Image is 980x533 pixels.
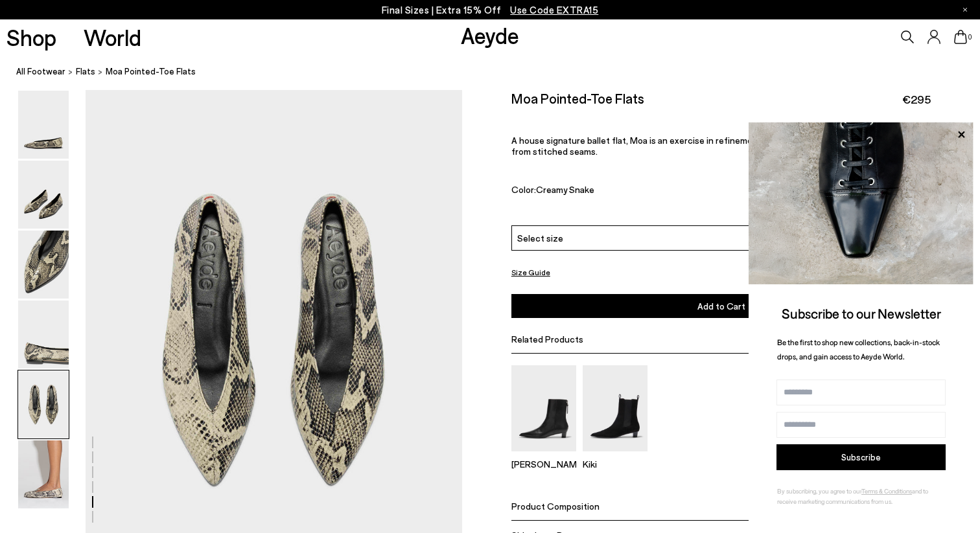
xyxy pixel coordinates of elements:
[511,442,576,470] a: Harriet Pointed Ankle Boots [PERSON_NAME]
[536,183,594,194] span: Creamy Snake
[511,459,576,470] p: [PERSON_NAME]
[902,91,931,108] span: €295
[18,161,69,229] img: Moa Pointed-Toe Flats - Image 2
[18,91,69,159] img: Moa Pointed-Toe Flats - Image 1
[511,334,583,345] span: Related Products
[16,65,65,78] a: All Footwear
[511,294,931,318] button: Add to Cart
[76,65,95,78] a: Flats
[511,135,927,157] span: A house signature ballet flat, Moa is an exercise in refinement. Defined by a pointed toe with de...
[777,337,940,361] span: Be the first to shop new collections, back-in-stock drops, and gain access to Aeyde World.
[749,122,974,284] img: ca3f721fb6ff708a270709c41d776025.jpg
[517,231,563,245] span: Select size
[510,4,598,16] span: Navigate to /collections/ss25-final-sizes
[954,30,967,44] a: 0
[777,487,861,495] span: By subscribing, you agree to our
[782,305,941,321] span: Subscribe to our Newsletter
[583,365,647,451] img: Kiki Suede Chelsea Boots
[967,34,974,41] span: 0
[76,66,95,76] span: Flats
[511,501,600,512] span: Product Composition
[18,440,69,508] img: Moa Pointed-Toe Flats - Image 6
[511,264,550,280] button: Size Guide
[382,2,599,18] p: Final Sizes | Extra 15% Off
[583,442,647,470] a: Kiki Suede Chelsea Boots Kiki
[697,301,745,312] span: Add to Cart
[16,54,980,90] nav: breadcrumb
[511,183,736,198] div: Color:
[511,365,576,451] img: Harriet Pointed Ankle Boots
[861,487,912,495] a: Terms & Conditions
[6,26,56,49] a: Shop
[776,444,946,470] button: Subscribe
[18,370,69,438] img: Moa Pointed-Toe Flats - Image 5
[18,231,69,299] img: Moa Pointed-Toe Flats - Image 3
[18,301,69,369] img: Moa Pointed-Toe Flats - Image 4
[583,459,647,470] p: Kiki
[461,21,519,49] a: Aeyde
[511,90,644,106] h2: Moa Pointed-Toe Flats
[106,65,196,78] span: Moa Pointed-Toe Flats
[84,26,141,49] a: World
